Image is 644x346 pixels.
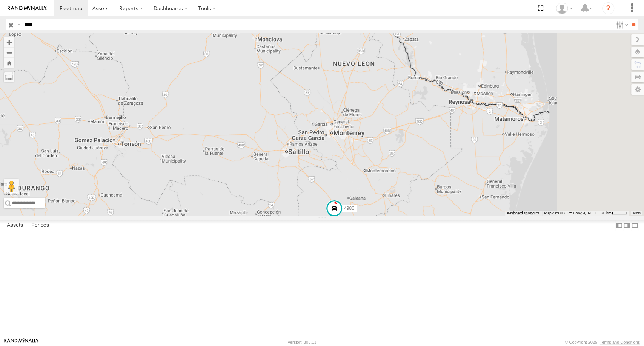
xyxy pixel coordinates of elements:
label: Assets [3,220,27,231]
label: Dock Summary Table to the Left [615,220,623,231]
a: Terms and Conditions [600,340,640,344]
div: © Copyright 2025 - [565,340,640,344]
label: Dock Summary Table to the Right [623,220,630,231]
button: Drag Pegman onto the map to open Street View [4,179,19,194]
button: Keyboard shortcuts [507,211,539,216]
span: 20 km [601,211,612,215]
label: Search Query [16,19,22,30]
label: Map Settings [631,84,644,95]
label: Measure [4,72,14,82]
button: Zoom in [4,37,14,47]
span: Map data ©2025 Google, INEGI [544,211,596,215]
div: Juan Oropeza [553,3,575,14]
label: Search Filter Options [613,19,629,30]
i: ? [602,2,614,14]
img: rand-logo.svg [8,6,47,11]
span: 4986 [344,206,354,211]
a: Visit our Website [4,338,39,346]
div: Version: 305.03 [287,340,316,344]
button: Map Scale: 20 km per 36 pixels [599,211,629,216]
label: Hide Summary Table [631,220,638,231]
button: Zoom out [4,47,14,58]
button: Zoom Home [4,58,14,68]
label: Fences [28,220,53,231]
a: Terms [633,212,641,215]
